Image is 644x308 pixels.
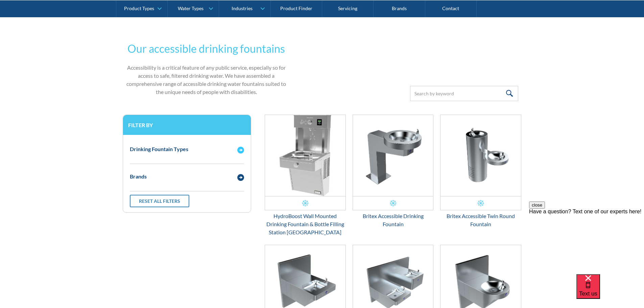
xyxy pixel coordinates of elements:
[128,122,246,128] h3: Filter by
[353,115,433,196] img: Britex Accessible Drinking Fountain
[576,274,644,308] iframe: podium webchat widget bubble
[529,202,644,283] iframe: podium webchat widget prompt
[123,64,290,96] p: Accessibility is a critical feature of any public service, especially so for access to safe, filt...
[130,172,147,181] div: Brands
[124,5,154,11] div: Product Types
[178,5,204,11] div: Water Types
[123,41,290,57] h2: Our accessible drinking fountains
[265,212,346,236] div: HydroBoost Wall Mounted Drinking Fountain & Bottle Filling Station [GEOGRAPHIC_DATA]
[265,115,346,236] a: HydroBoost Wall Mounted Drinking Fountain & Bottle Filling Station Vandal ResistantHydroBoost Wal...
[353,115,434,228] a: Britex Accessible Drinking FountainBritex Accessible Drinking Fountain
[130,195,189,207] a: Reset all filters
[130,145,188,153] div: Drinking Fountain Types
[232,5,253,11] div: Industries
[353,212,434,228] div: Britex Accessible Drinking Fountain
[440,115,521,228] a: Britex Accessible Twin Round FountainBritex Accessible Twin Round Fountain
[440,212,521,228] div: Britex Accessible Twin Round Fountain
[410,86,518,101] input: Search by keyword
[265,115,345,196] img: HydroBoost Wall Mounted Drinking Fountain & Bottle Filling Station Vandal Resistant
[440,115,521,196] img: Britex Accessible Twin Round Fountain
